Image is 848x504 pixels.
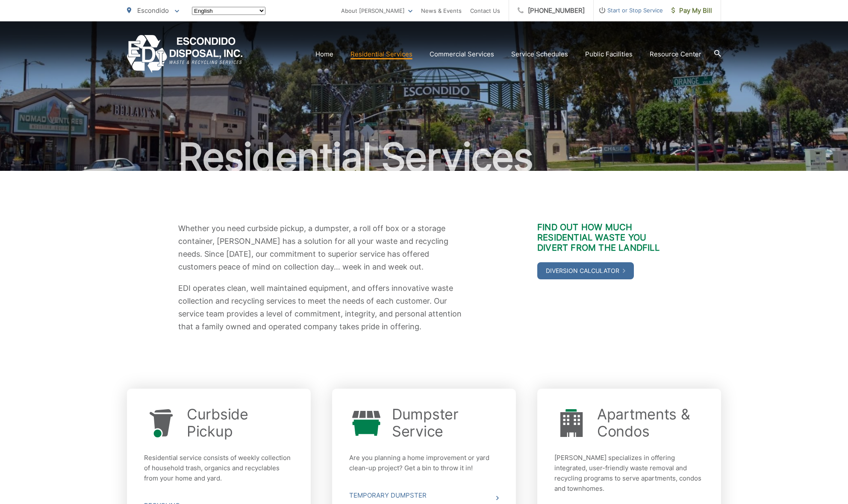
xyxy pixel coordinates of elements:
a: Apartments & Condos [597,406,704,440]
a: News & Events [421,6,462,16]
a: Dumpster Service [392,406,499,440]
p: [PERSON_NAME] specializes in offering integrated, user-friendly waste removal and recycling progr... [554,453,704,494]
p: EDI operates clean, well maintained equipment, and offers innovative waste collection and recycli... [178,282,465,333]
p: Whether you need curbside pickup, a dumpster, a roll off box or a storage container, [PERSON_NAME... [178,222,465,273]
a: Service Schedules [511,49,568,59]
h1: Residential Services [127,136,721,179]
span: Pay My Bill [671,6,712,16]
a: Diversion Calculator [537,262,634,279]
a: Public Facilities [585,49,633,59]
a: Commercial Services [430,49,494,59]
a: Resource Center [650,49,701,59]
a: Home [315,49,333,59]
a: Curbside Pickup [187,406,294,440]
a: Residential Services [350,49,412,59]
a: About [PERSON_NAME] [341,6,412,16]
span: Escondido [137,6,169,15]
h3: Find out how much residential waste you divert from the landfill [537,222,670,253]
p: Residential service consists of weekly collection of household trash, organics and recyclables fr... [144,453,294,483]
select: Select a language [192,7,265,15]
a: EDCD logo. Return to the homepage. [127,35,243,73]
p: Are you planning a home improvement or yard clean-up project? Get a bin to throw it in! [349,453,499,473]
a: Contact Us [470,6,500,16]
